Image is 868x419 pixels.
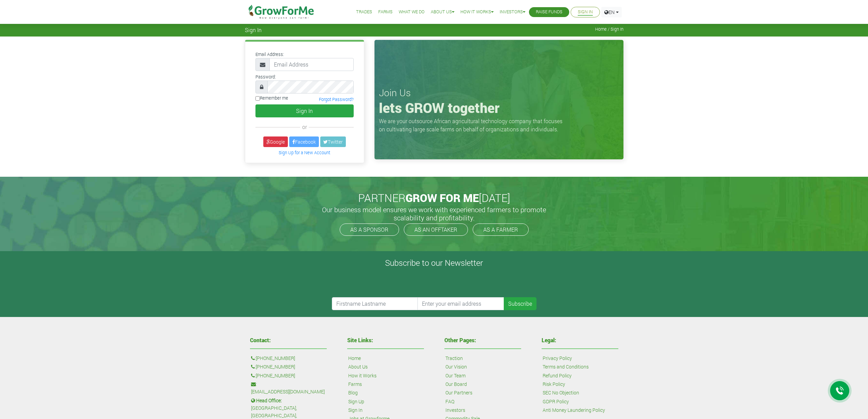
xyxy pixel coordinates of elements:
a: AS AN OFFTAKER [404,223,468,236]
a: SEC No Objection [543,389,579,396]
a: Risk Policy [543,380,565,388]
h3: Join Us [379,87,619,99]
a: FAQ [445,398,454,405]
a: Raise Funds [536,9,562,16]
a: Sign Up [348,398,364,405]
a: How it Works [460,9,494,16]
a: Farms [378,9,393,16]
span: Home / Sign In [595,27,623,32]
a: Sign In [578,9,593,16]
span: Sign In [245,27,262,33]
a: Traction [445,355,463,362]
input: Firstname Lastname [332,297,418,310]
input: Remember me [255,96,260,101]
a: Our Board [445,380,467,388]
button: Sign In [255,104,354,117]
p: : [251,372,326,379]
h4: Contact: [250,337,327,343]
a: Our Team [445,372,466,379]
input: Email Address [269,58,354,71]
a: [PHONE_NUMBER] [256,372,295,379]
a: Investors [445,406,465,414]
div: or [255,123,354,131]
p: : [251,363,326,371]
a: [PHONE_NUMBER] [256,363,295,371]
h4: Other Pages: [444,337,521,343]
a: AS A FARMER [473,223,529,236]
h4: Subscribe to our Newsletter [9,258,859,268]
b: Head Office: [256,397,282,404]
h1: lets GROW together [379,100,619,116]
a: Forgot Password? [319,97,354,102]
a: About Us [431,9,454,16]
iframe: reCAPTCHA [332,271,436,297]
a: [PHONE_NUMBER] [256,355,295,362]
h5: Our business model ensures we work with experienced farmers to promote scalability and profitabil... [315,205,554,222]
a: What We Do [399,9,425,16]
label: Password: [255,74,276,80]
h2: PARTNER [DATE] [248,191,621,204]
a: Our Partners [445,389,472,396]
span: GROW FOR ME [406,190,479,205]
label: Email Address: [255,51,284,58]
input: Enter your email address [417,297,504,310]
a: Privacy Policy [543,355,572,362]
a: Google [263,136,288,147]
a: Trades [356,9,372,16]
a: Refund Policy [543,372,572,379]
a: GDPR Policy [543,398,569,405]
h4: Site Links: [347,337,424,343]
p: : [251,380,326,396]
label: Remember me [255,95,288,101]
a: Home [348,355,361,362]
a: [EMAIL_ADDRESS][DOMAIN_NAME] [251,388,325,395]
a: Investors [500,9,525,16]
h4: Legal: [542,337,618,343]
a: Anti Money Laundering Policy [543,406,605,414]
button: Subscribe [504,297,536,310]
a: EN [601,7,622,17]
a: Our Vision [445,363,467,371]
a: Blog [348,389,358,396]
a: About Us [348,363,368,371]
a: Terms and Conditions [543,363,589,371]
a: Sign In [348,406,363,414]
p: We are your outsource African agricultural technology company that focuses on cultivating large s... [379,117,567,133]
a: AS A SPONSOR [340,223,399,236]
p: : [251,355,326,362]
a: Farms [348,380,362,388]
a: Sign Up for a New Account [279,150,330,155]
a: How it Works [348,372,377,379]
